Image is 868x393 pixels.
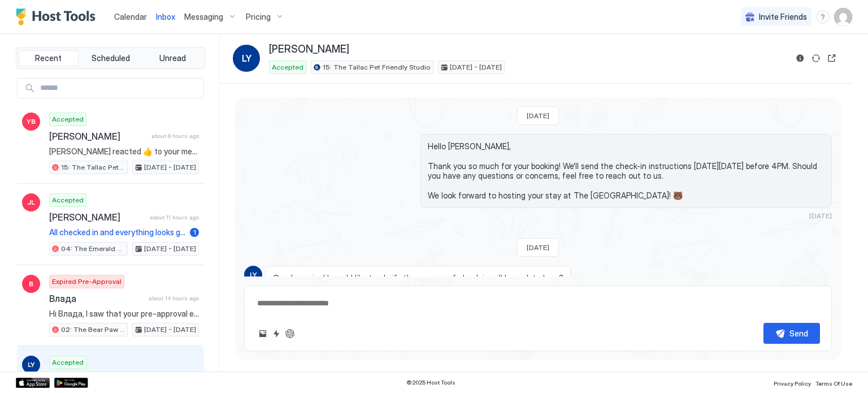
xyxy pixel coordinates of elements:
[825,51,839,65] button: Open reservation
[250,270,257,280] span: LY
[144,162,196,172] span: [DATE] - [DATE]
[789,327,808,339] div: Send
[52,195,84,205] span: Accepted
[142,50,202,66] button: Unread
[323,62,431,72] span: 15: The Tallac Pet Friendly Studio
[49,146,199,157] span: [PERSON_NAME] reacted 👍 to your message "Let us know if you need anything else! See you soon."
[16,47,205,69] div: tab-group
[156,12,175,21] span: Inbox
[61,244,125,254] span: 04: The Emerald Bay Pet Friendly Studio
[834,8,852,26] div: User profile
[36,79,203,98] input: Input Field
[52,357,84,368] span: Accepted
[242,51,251,65] span: LY
[114,11,147,23] a: Calendar
[49,227,185,237] span: All checked in and everything looks good. Thanks
[269,43,349,56] span: [PERSON_NAME]
[246,12,271,22] span: Pricing
[270,327,283,340] button: Quick reply
[150,214,199,221] span: about 11 hours ago
[29,279,33,289] span: В
[49,293,144,304] span: Влада
[273,273,563,283] span: Good morning! I would like to clarify the process of check in will be update here?
[92,53,130,63] span: Scheduled
[763,323,820,344] button: Send
[815,377,852,388] a: Terms Of Use
[149,295,199,302] span: about 14 hours ago
[272,62,303,72] span: Accepted
[450,62,502,72] span: [DATE] - [DATE]
[793,51,807,65] button: Reservation information
[16,378,50,388] a: App Store
[27,197,35,208] span: JL
[114,12,147,21] span: Calendar
[35,53,62,63] span: Recent
[809,211,832,220] span: [DATE]
[816,10,830,24] div: menu
[54,378,88,388] a: Google Play Store
[61,325,125,335] span: 02: The Bear Paw Pet Friendly King Studio
[815,380,852,387] span: Terms Of Use
[406,379,455,386] span: © 2025 Host Tools
[52,277,121,287] span: Expired Pre-Approval
[159,53,186,63] span: Unread
[774,380,811,387] span: Privacy Policy
[52,114,84,124] span: Accepted
[28,360,35,370] span: LY
[527,111,549,120] span: [DATE]
[527,243,549,252] span: [DATE]
[156,11,175,23] a: Inbox
[81,50,141,66] button: Scheduled
[184,12,223,22] span: Messaging
[193,228,196,236] span: 1
[61,162,125,172] span: 15: The Tallac Pet Friendly Studio
[151,132,199,140] span: about 8 hours ago
[809,51,823,65] button: Sync reservation
[428,141,824,201] span: Hello [PERSON_NAME], Thank you so much for your booking! We'll send the check-in instructions [DA...
[144,325,196,335] span: [DATE] - [DATE]
[256,327,270,340] button: Upload image
[16,8,101,25] a: Host Tools Logo
[49,309,199,319] span: Hi Влада, I saw that your pre-approval expired and wanted to let you know that we would be happy ...
[27,116,36,127] span: YB
[283,327,297,340] button: ChatGPT Auto Reply
[144,244,196,254] span: [DATE] - [DATE]
[49,131,147,142] span: [PERSON_NAME]
[774,377,811,388] a: Privacy Policy
[759,12,807,22] span: Invite Friends
[19,50,79,66] button: Recent
[49,211,145,223] span: [PERSON_NAME]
